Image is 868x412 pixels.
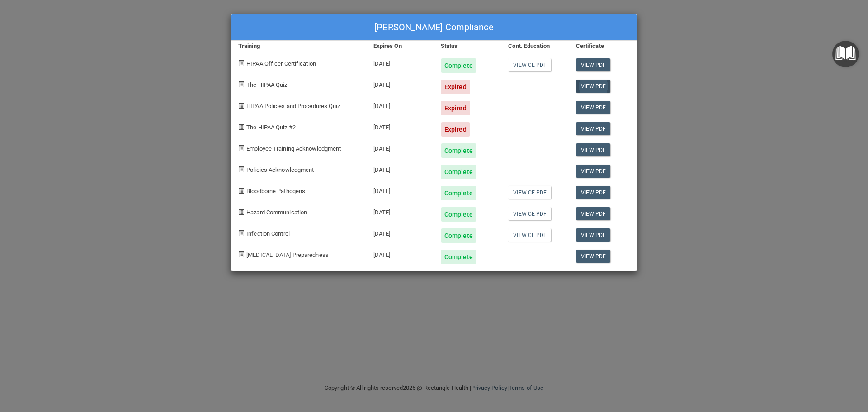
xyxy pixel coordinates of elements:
div: Expired [441,101,470,115]
a: View PDF [576,58,611,71]
div: Complete [441,207,476,222]
button: Open Resource Center [832,41,859,67]
div: Complete [441,186,476,200]
a: View PDF [576,250,611,263]
span: HIPAA Officer Certification [246,60,316,67]
div: [DATE] [367,200,434,222]
div: Training [231,41,367,52]
div: Expired [441,80,470,94]
span: Infection Control [246,230,290,237]
div: [DATE] [367,158,434,179]
div: [DATE] [367,222,434,243]
a: View PDF [576,101,611,114]
a: View CE PDF [508,186,551,199]
div: [DATE] [367,52,434,73]
div: Certificate [569,41,637,52]
a: View PDF [576,143,611,156]
div: Expires On [367,41,434,52]
div: [DATE] [367,115,434,137]
a: View CE PDF [508,58,551,71]
a: View PDF [576,80,611,93]
div: Complete [441,228,476,243]
div: Complete [441,143,476,158]
a: View CE PDF [508,207,551,220]
a: View PDF [576,186,611,199]
div: [DATE] [367,137,434,158]
span: The HIPAA Quiz [246,81,287,88]
span: Bloodborne Pathogens [246,188,305,194]
span: HIPAA Policies and Procedures Quiz [246,103,340,109]
a: View PDF [576,207,611,220]
div: [PERSON_NAME] Compliance [231,14,637,41]
div: Status [434,41,501,52]
span: Hazard Communication [246,209,307,216]
div: Cont. Education [501,41,569,52]
div: Expired [441,122,470,137]
a: View PDF [576,228,611,242]
div: [DATE] [367,243,434,264]
div: Complete [441,250,476,264]
div: [DATE] [367,179,434,200]
span: [MEDICAL_DATA] Preparedness [246,251,329,258]
span: Policies Acknowledgment [246,166,314,173]
span: Employee Training Acknowledgment [246,145,341,152]
a: View PDF [576,165,611,178]
div: Complete [441,165,476,179]
div: [DATE] [367,94,434,115]
a: View CE PDF [508,228,551,242]
span: The HIPAA Quiz #2 [246,124,296,131]
a: View PDF [576,122,611,135]
div: Complete [441,58,476,73]
div: [DATE] [367,73,434,94]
